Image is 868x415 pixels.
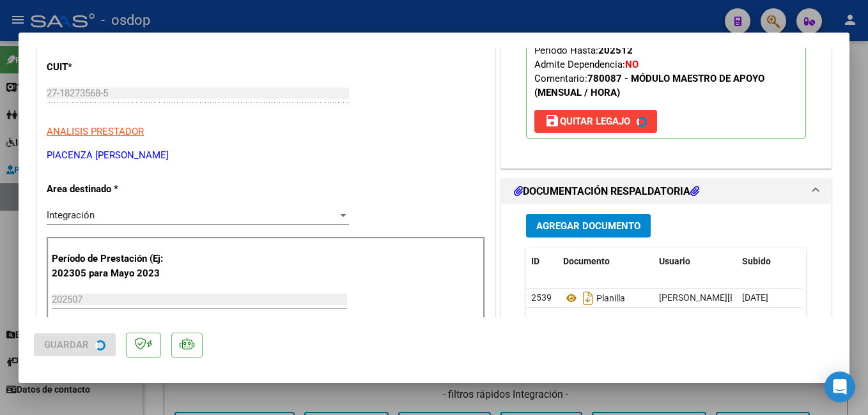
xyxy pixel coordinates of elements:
span: Guardar [44,339,89,351]
span: ID [531,256,539,266]
datatable-header-cell: Usuario [654,248,737,275]
span: [DATE] [742,292,768,303]
button: Quitar Legajo [534,110,657,133]
h1: DOCUMENTACIÓN RESPALDATORIA [514,184,699,199]
mat-expansion-panel-header: DOCUMENTACIÓN RESPALDATORIA [501,179,831,204]
span: Planilla [563,293,625,303]
span: Usuario [659,256,690,266]
mat-icon: save [545,113,560,128]
span: Quitar Legajo [545,116,630,127]
i: Descargar documento [580,288,596,308]
span: Documento [563,256,610,266]
span: Integración [47,209,95,221]
strong: 780087 - MÓDULO MAESTRO DE APOYO (MENSUAL / HORA) [534,73,764,98]
button: Guardar [34,333,116,356]
div: Open Intercom Messenger [825,372,855,402]
datatable-header-cell: Documento [558,248,654,275]
datatable-header-cell: Acción [801,248,865,275]
p: PIACENZA [PERSON_NAME] [47,148,485,163]
span: CUIL: Nombre y Apellido: Período Desde: Período Hasta: Admite Dependencia: [534,3,766,98]
span: 2539 [531,292,552,303]
datatable-header-cell: ID [526,248,558,275]
strong: 202512 [598,45,633,56]
p: Area destinado * [47,182,178,197]
span: ANALISIS PRESTADOR [47,126,144,137]
datatable-header-cell: Subido [737,248,801,275]
span: Comentario: [534,73,764,98]
button: Agregar Documento [526,214,651,238]
p: Período de Prestación (Ej: 202305 para Mayo 2023 [52,252,180,280]
p: CUIT [47,60,178,75]
span: Subido [742,256,771,266]
span: Agregar Documento [536,220,640,232]
strong: NO [625,59,639,70]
